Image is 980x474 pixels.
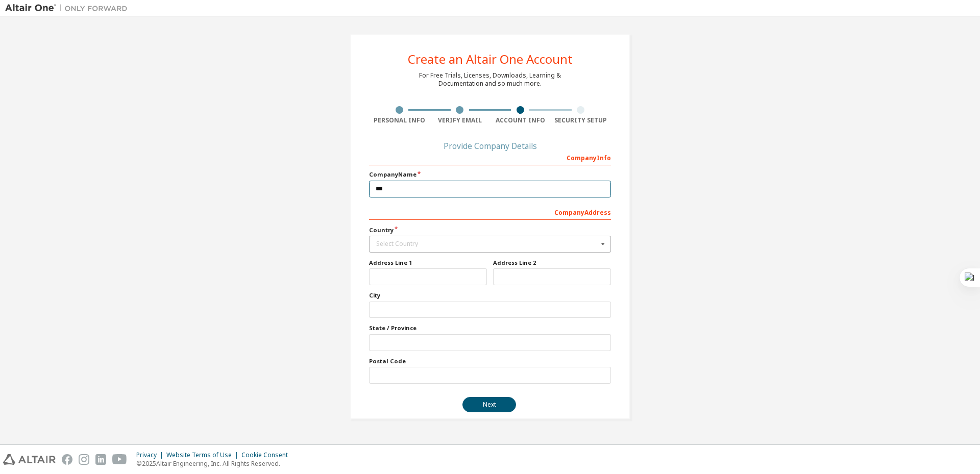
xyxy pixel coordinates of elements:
div: For Free Trials, Licenses, Downloads, Learning & Documentation and so much more. [419,71,561,88]
div: Cookie Consent [241,451,294,459]
img: linkedin.svg [95,454,106,465]
div: Verify Email [430,116,491,124]
div: Company Info [369,149,611,165]
p: © 2025 Altair Engineering, Inc. All Rights Reserved. [136,459,294,468]
label: Address Line 1 [369,259,487,267]
label: Company Name [369,170,611,179]
div: Create an Altair One Account [408,53,573,65]
label: Country [369,226,611,234]
img: youtube.svg [112,454,127,465]
img: instagram.svg [79,454,89,465]
div: Provide Company Details [369,143,611,149]
div: Website Terms of Use [166,451,241,459]
div: Security Setup [551,116,611,124]
label: City [369,291,611,300]
div: Personal Info [369,116,430,124]
button: Next [462,397,516,412]
label: Address Line 2 [493,259,611,267]
div: Company Address [369,204,611,220]
img: altair_logo.svg [3,454,56,465]
div: Account Info [490,116,551,124]
img: Altair One [5,3,133,13]
div: Privacy [136,451,166,459]
div: Select Country [376,241,598,247]
label: State / Province [369,324,611,332]
label: Postal Code [369,357,611,365]
img: facebook.svg [62,454,72,465]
